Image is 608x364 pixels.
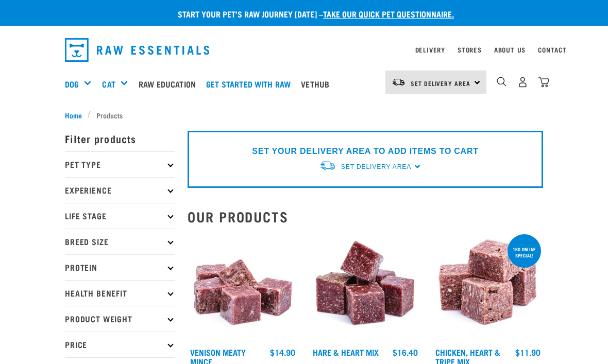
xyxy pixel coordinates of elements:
[433,232,543,342] img: 1062 Chicken Heart Tripe Mix 01
[65,110,88,120] a: Home
[392,78,406,87] img: van-moving.png
[310,232,420,342] img: Pile Of Cubed Hare Heart For Pets
[65,280,175,306] p: Health Benefit
[411,81,470,85] span: Set Delivery Area
[65,177,175,203] p: Experience
[494,48,526,51] a: About Us
[65,110,82,120] span: Home
[323,11,454,16] a: take our quick pet questionnaire.
[270,348,295,357] div: $14.90
[415,48,445,51] a: Delivery
[298,63,337,105] a: Vethub
[508,241,541,263] div: 1kg online special!
[65,254,175,280] p: Protein
[538,48,567,51] a: Contact
[313,350,379,354] a: Hare & Heart Mix
[190,350,246,363] a: Venison Meaty Mince
[65,110,543,120] nav: breadcrumbs
[136,63,204,105] a: Raw Education
[65,229,175,254] p: Breed Size
[57,34,551,66] nav: dropdown navigation
[319,160,336,171] img: van-moving.png
[515,348,541,357] div: $11.90
[517,77,528,88] img: user.png
[188,209,543,224] h2: Our Products
[65,203,175,229] p: Life Stage
[188,232,298,342] img: 1117 Venison Meat Mince 01
[65,151,175,177] p: Pet Type
[65,332,175,357] p: Price
[393,348,418,357] div: $16.40
[65,126,175,151] p: Filter products
[65,38,209,62] img: Raw Essentials Logo
[341,163,411,170] span: Set Delivery Area
[102,78,115,90] a: Cat
[458,48,482,51] a: Stores
[497,77,506,86] img: home-icon-1@2x.png
[538,77,549,88] img: home-icon@2x.png
[435,350,500,363] a: Chicken, Heart & Tripe Mix
[204,63,298,105] a: Get started with Raw
[252,145,478,158] p: SET YOUR DELIVERY AREA TO ADD ITEMS TO CART
[65,78,79,90] a: Dog
[65,306,175,332] p: Product Weight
